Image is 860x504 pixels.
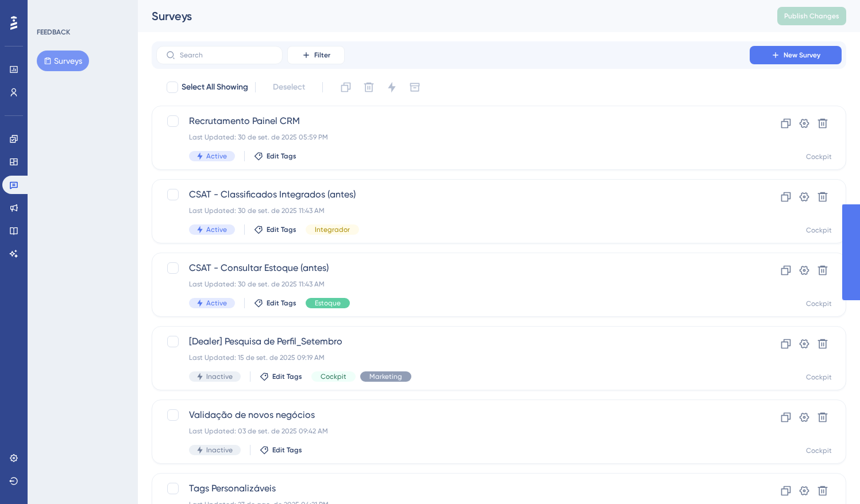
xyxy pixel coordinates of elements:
[189,206,717,215] div: Last Updated: 30 de set. de 2025 11:43 AM
[287,46,345,64] button: Filter
[206,298,227,308] span: Active
[806,226,832,235] div: Cockpit
[206,445,233,455] span: Inactive
[37,51,89,71] button: Surveys
[777,7,846,25] button: Publish Changes
[189,261,717,275] span: CSAT - Consultar Estoque (antes)
[806,373,832,382] div: Cockpit
[806,152,832,161] div: Cockpit
[267,298,296,308] span: Edit Tags
[189,335,717,348] span: [Dealer] Pesquisa de Perfil_Setembro
[812,459,846,493] iframe: UserGuiding AI Assistant Launcher
[260,445,302,455] button: Edit Tags
[189,114,717,128] span: Recrutamento Painel CRM
[321,372,346,381] span: Cockpit
[37,28,70,37] div: FEEDBACK
[189,408,717,422] span: Validação de novos negócios
[369,372,402,381] span: Marketing
[806,299,832,308] div: Cockpit
[189,353,717,362] div: Last Updated: 15 de set. de 2025 09:19 AM
[182,80,248,94] span: Select All Showing
[315,298,341,308] span: Estoque
[267,152,296,161] span: Edit Tags
[784,51,820,60] span: New Survey
[189,280,717,289] div: Last Updated: 30 de set. de 2025 11:43 AM
[750,46,842,64] button: New Survey
[806,446,832,455] div: Cockpit
[206,372,233,381] span: Inactive
[189,427,717,436] div: Last Updated: 03 de set. de 2025 09:42 AM
[180,51,273,59] input: Search
[273,80,305,94] span: Deselect
[263,77,315,98] button: Deselect
[189,133,717,142] div: Last Updated: 30 de set. de 2025 05:59 PM
[267,225,296,234] span: Edit Tags
[254,152,296,161] button: Edit Tags
[314,51,330,60] span: Filter
[315,225,350,234] span: Integrador
[206,152,227,161] span: Active
[189,482,717,495] span: Tags Personalizáveis
[206,225,227,234] span: Active
[254,298,296,308] button: Edit Tags
[272,445,302,455] span: Edit Tags
[152,8,749,24] div: Surveys
[784,11,839,21] span: Publish Changes
[189,188,717,201] span: CSAT - Classificados Integrados (antes)
[254,225,296,234] button: Edit Tags
[272,372,302,381] span: Edit Tags
[260,372,302,381] button: Edit Tags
